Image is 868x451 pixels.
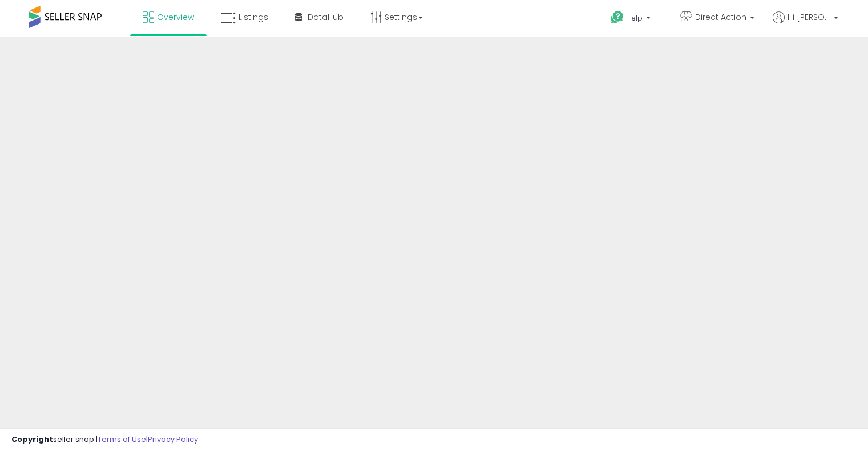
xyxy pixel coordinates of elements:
[610,10,624,25] i: Get Help
[773,11,838,37] a: Hi [PERSON_NAME]
[11,434,53,445] strong: Copyright
[98,434,146,445] a: Terms of Use
[308,11,344,23] span: DataHub
[11,434,198,445] div: seller snap | |
[788,11,830,23] span: Hi [PERSON_NAME]
[627,13,643,23] span: Help
[157,11,194,23] span: Overview
[148,434,198,445] a: Privacy Policy
[695,11,746,23] span: Direct Action
[601,2,662,37] a: Help
[239,11,268,23] span: Listings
